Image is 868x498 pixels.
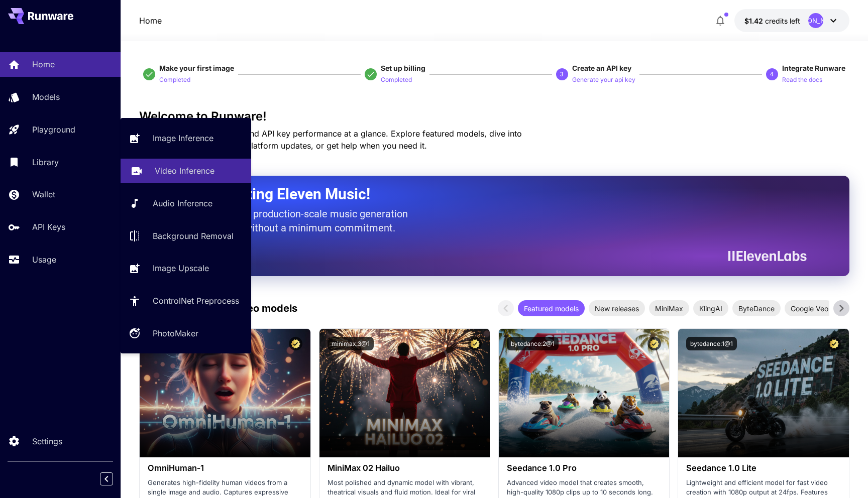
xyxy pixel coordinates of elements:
[153,230,234,242] p: Background Removal
[734,9,849,32] button: $1.41786
[164,207,415,235] p: The only way to get production-scale music generation from Eleven Labs without a minimum commitment.
[139,15,162,27] nav: breadcrumb
[649,303,689,314] span: MiniMax
[765,17,800,25] span: credits left
[100,472,113,485] button: Collapse sidebar
[153,262,209,274] p: Image Upscale
[319,329,490,457] img: alt
[121,191,251,216] a: Audio Inference
[381,75,412,85] p: Completed
[686,463,840,473] h3: Seedance 1.0 Lite
[328,337,374,350] button: minimax:3@1
[785,303,834,314] span: Google Veo
[159,75,190,85] p: Completed
[153,132,213,144] p: Image Inference
[121,256,251,281] a: Image Upscale
[827,337,841,350] button: Certified Model – Vetted for best performance and includes a commercial license.
[153,295,239,307] p: ControlNet Preprocess
[744,17,765,25] span: $1.42
[499,329,669,457] img: alt
[148,463,302,473] h3: OmniHuman‑1
[808,13,823,28] div: [PERSON_NAME]
[107,470,121,488] div: Collapse sidebar
[589,303,645,314] span: New releases
[139,15,162,27] p: Home
[572,64,631,72] span: Create an API key
[121,223,251,248] a: Background Removal
[744,16,800,26] div: $1.41786
[164,185,799,204] h2: Now Supporting Eleven Music!
[32,221,65,233] p: API Keys
[560,70,564,79] p: 3
[732,303,781,314] span: ByteDance
[32,123,75,136] p: Playground
[782,64,845,72] span: Integrate Runware
[381,64,425,72] span: Set up billing
[693,303,728,314] span: KlingAI
[153,197,212,209] p: Audio Inference
[153,327,198,339] p: PhotoMaker
[647,337,661,350] button: Certified Model – Vetted for best performance and includes a commercial license.
[678,329,848,457] img: alt
[32,254,56,266] p: Usage
[32,156,59,168] p: Library
[32,91,60,103] p: Models
[140,329,310,457] img: alt
[572,75,635,85] p: Generate your api key
[507,463,661,473] h3: Seedance 1.0 Pro
[328,463,482,473] h3: MiniMax 02 Hailuo
[770,70,774,79] p: 4
[121,289,251,313] a: ControlNet Preprocess
[139,109,849,123] h3: Welcome to Runware!
[139,129,522,151] span: Check out your usage stats and API key performance at a glance. Explore featured models, dive int...
[121,126,251,151] a: Image Inference
[121,159,251,183] a: Video Inference
[32,435,62,447] p: Settings
[518,303,585,314] span: Featured models
[32,188,55,200] p: Wallet
[686,337,737,350] button: bytedance:1@1
[507,337,559,350] button: bytedance:2@1
[121,321,251,346] a: PhotoMaker
[782,75,822,85] p: Read the docs
[155,165,214,177] p: Video Inference
[468,337,482,350] button: Certified Model – Vetted for best performance and includes a commercial license.
[159,64,234,72] span: Make your first image
[289,337,302,350] button: Certified Model – Vetted for best performance and includes a commercial license.
[32,58,55,70] p: Home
